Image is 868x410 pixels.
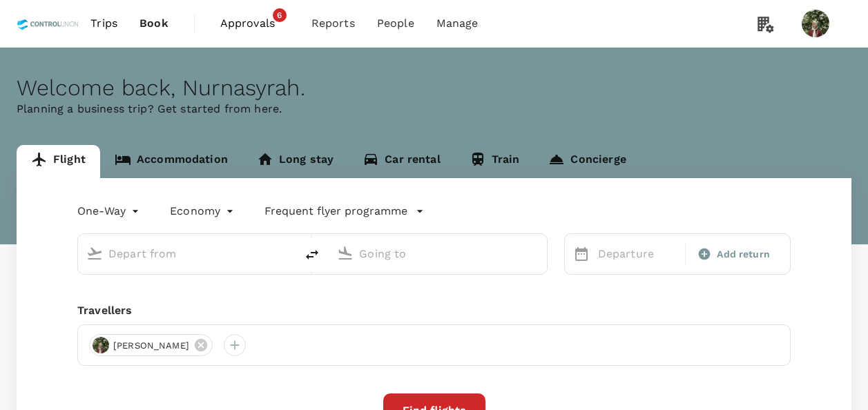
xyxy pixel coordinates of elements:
span: [PERSON_NAME] [105,339,197,353]
span: Add return [717,247,770,262]
input: Depart from [108,243,267,264]
span: Approvals [220,15,289,32]
button: Open [537,252,540,255]
div: Welcome back , Nurnasyrah . [17,75,851,101]
span: Manage [436,15,479,32]
div: Economy [170,200,237,222]
button: Open [286,252,289,255]
button: delete [296,238,329,271]
a: Train [455,145,534,178]
a: Flight [17,145,100,178]
img: Nurnasyrah Binti Abdul Ghafur [802,10,829,37]
img: Control Union Malaysia Sdn. Bhd. [17,8,79,39]
a: Accommodation [100,145,242,178]
p: Frequent flyer programme [264,203,407,219]
p: Departure [598,246,677,262]
a: Car rental [348,145,455,178]
input: Going to [359,243,517,264]
p: Planning a business trip? Get started from here. [17,101,851,117]
div: One-Way [77,200,142,222]
span: Book [139,15,168,32]
div: Travellers [77,302,791,319]
span: Trips [90,15,117,32]
span: 6 [273,8,287,22]
span: Reports [311,15,355,32]
img: avatar-67a45d66879f0.jpeg [93,337,109,353]
a: Concierge [534,145,640,178]
span: People [377,15,414,32]
div: [PERSON_NAME] [89,334,213,356]
button: Frequent flyer programme [264,203,424,219]
a: Long stay [242,145,348,178]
